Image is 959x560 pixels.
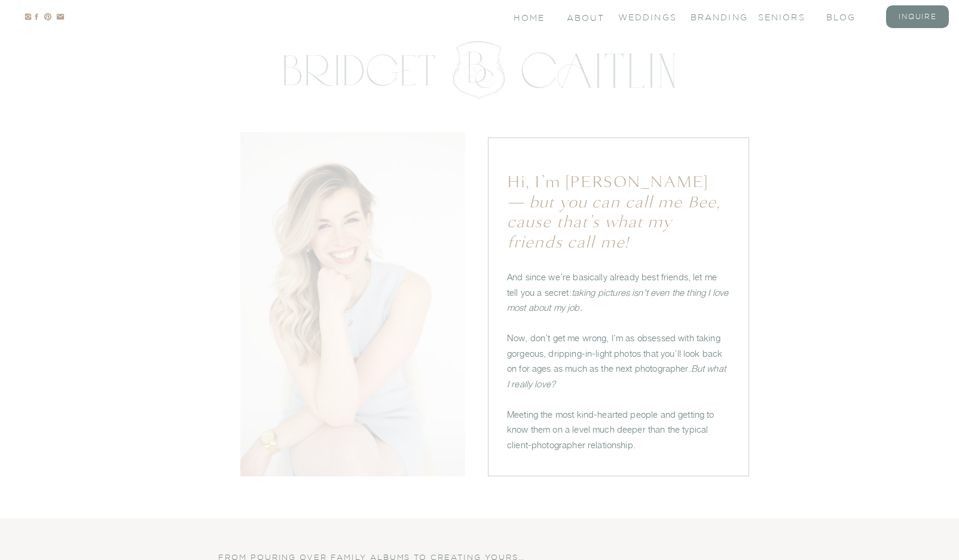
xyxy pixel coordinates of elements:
[567,12,603,22] a: About
[507,270,729,445] p: And since we’re basically already best friends, let me tell you a secret: Now, don’t get me wrong...
[758,11,806,22] a: seniors
[514,12,546,22] a: Home
[507,363,726,389] i: But what I really love?
[507,172,723,235] h1: Hi, I’m [PERSON_NAME]
[894,11,942,22] a: inquire
[507,287,728,313] i: taking pictures isn’t even the thing I love most about my job.
[507,192,720,253] i: — but you can call me Bee, cause that’s what my friends call me!
[618,11,666,22] a: Weddings
[691,11,738,22] a: branding
[826,11,874,22] a: blog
